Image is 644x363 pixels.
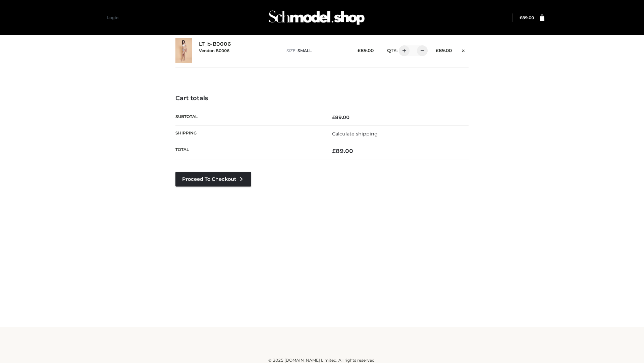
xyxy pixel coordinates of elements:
bdi: 89.00 [520,15,534,20]
bdi: 89.00 [332,148,353,154]
a: Remove this item [459,45,469,54]
span: £ [358,48,361,53]
bdi: 89.00 [332,114,350,120]
img: Schmodel Admin 964 [266,4,367,31]
th: Total [175,142,322,160]
span: £ [332,148,336,154]
a: £89.00 [520,15,534,20]
a: Login [107,15,118,20]
th: Subtotal [175,109,322,125]
span: £ [436,48,439,53]
span: £ [332,114,335,120]
a: Calculate shipping [332,131,378,137]
div: LT_b-B0006 [199,41,280,60]
span: £ [520,15,522,20]
a: Proceed to Checkout [175,172,251,187]
p: size : [286,48,347,54]
small: Vendor: B0006 [199,48,229,53]
bdi: 89.00 [358,48,374,53]
span: SMALL [298,48,312,53]
bdi: 89.00 [436,48,452,53]
div: QTY: [380,45,425,56]
h4: Cart totals [175,95,469,102]
th: Shipping [175,125,322,142]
